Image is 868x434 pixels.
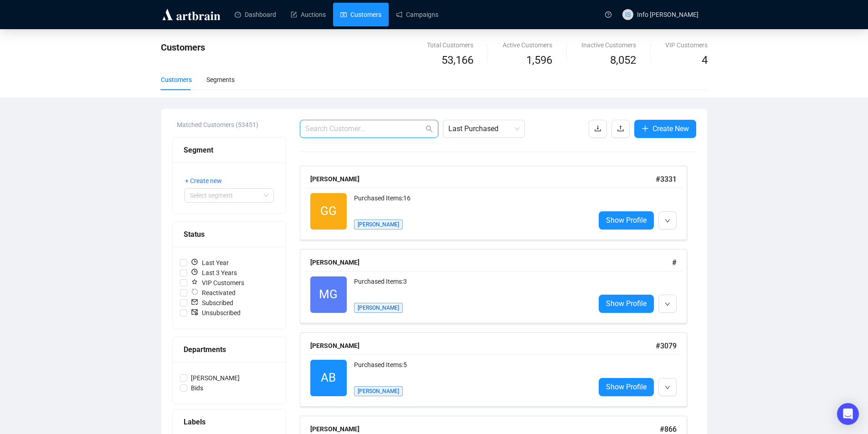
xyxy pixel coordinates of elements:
span: upload [617,125,624,132]
a: Campaigns [396,3,438,26]
span: [PERSON_NAME] [187,373,243,383]
div: [PERSON_NAME] [310,257,672,267]
a: Auctions [291,3,326,26]
div: Purchased Items: 16 [354,193,588,211]
span: Create New [652,123,689,134]
a: [PERSON_NAME]#3079ABPurchased Items:5[PERSON_NAME]Show Profile [300,332,696,407]
span: VIP Customers [187,278,248,288]
span: Customers [161,42,205,53]
span: 4 [702,54,708,66]
span: Show Profile [606,381,647,393]
div: Status [184,229,275,240]
div: Matched Customers (53451) [177,120,286,130]
button: + Create new [185,174,229,188]
span: + Create new [185,176,222,186]
div: Segments [206,75,235,85]
span: Reactivated [187,288,239,298]
span: 8,052 [610,52,636,69]
div: Purchased Items: 3 [354,276,588,295]
div: Labels [184,416,275,428]
span: # 3331 [656,175,677,184]
span: down [665,218,670,224]
span: GG [320,202,337,220]
span: Show Profile [606,298,647,309]
div: [PERSON_NAME] [310,174,656,184]
a: Show Profile [599,378,654,396]
div: [PERSON_NAME] [310,341,656,351]
span: Last 3 Years [187,268,241,278]
div: VIP Customers [665,40,708,50]
a: Show Profile [599,211,654,230]
a: Customers [340,3,381,26]
a: [PERSON_NAME]#MGPurchased Items:3[PERSON_NAME]Show Profile [300,249,696,323]
span: MG [319,285,338,304]
a: Show Profile [599,295,654,313]
span: [PERSON_NAME] [354,220,403,230]
span: plus [642,125,649,132]
div: Customers [161,75,192,85]
div: Departments [184,344,275,355]
span: AB [321,368,336,387]
span: [PERSON_NAME] [354,386,403,396]
div: Active Customers [503,40,552,50]
span: Show Profile [606,214,647,226]
span: Info [PERSON_NAME] [637,11,699,18]
span: search [426,125,433,133]
span: Last Year [187,258,232,268]
div: Open Intercom Messenger [837,403,859,425]
div: Inactive Customers [581,40,636,50]
button: Create New [634,120,696,138]
span: down [665,385,670,390]
div: Total Customers [427,40,473,50]
span: [PERSON_NAME] [354,303,403,313]
span: Last Purchased [448,120,519,138]
img: logo [161,7,222,22]
a: [PERSON_NAME]#3331GGPurchased Items:16[PERSON_NAME]Show Profile [300,166,696,240]
span: down [665,301,670,307]
span: Unsubscribed [187,308,244,318]
div: [PERSON_NAME] [310,424,660,434]
span: # 3079 [656,342,677,350]
span: # 866 [660,425,677,434]
span: IS [625,10,631,20]
div: Segment [184,144,275,156]
div: Purchased Items: 5 [354,360,588,378]
span: Bids [187,383,207,393]
span: # [672,258,677,267]
input: Search Customer... [305,123,424,134]
span: question-circle [605,11,611,18]
span: Subscribed [187,298,237,308]
a: Dashboard [235,3,276,26]
span: download [594,125,601,132]
span: 1,596 [526,52,552,69]
span: 53,166 [442,52,473,69]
